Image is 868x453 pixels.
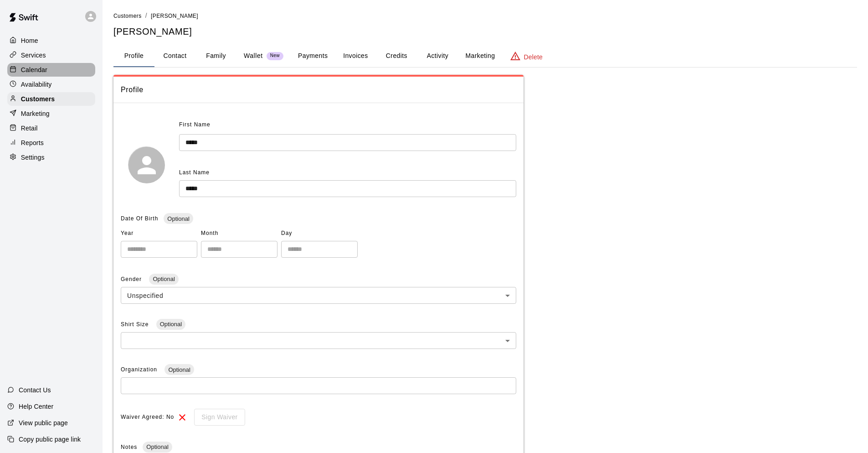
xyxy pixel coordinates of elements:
[21,138,44,147] p: Reports
[113,13,142,19] span: Customers
[21,80,52,89] p: Availability
[7,92,95,106] a: Customers
[164,366,194,373] span: Optional
[121,321,151,328] span: Shirt Size
[7,48,95,62] a: Services
[195,45,236,67] button: Family
[7,107,95,120] a: Marketing
[179,169,210,176] span: Last Name
[21,153,45,162] p: Settings
[121,84,516,96] span: Profile
[458,45,502,67] button: Marketing
[121,444,137,450] span: Notes
[7,34,95,47] a: Home
[7,136,95,150] a: Reports
[121,287,516,304] div: Unspecified
[113,12,142,19] a: Customers
[113,45,154,67] button: Profile
[19,385,51,395] p: Contact Us
[201,226,277,241] span: Month
[21,51,46,60] p: Services
[244,51,263,61] p: Wallet
[151,13,198,19] span: [PERSON_NAME]
[145,11,147,21] li: /
[121,276,144,282] span: Gender
[7,121,95,135] a: Retail
[19,402,53,411] p: Help Center
[143,443,172,450] span: Optional
[7,151,95,164] a: Settings
[19,418,68,427] p: View public page
[19,435,81,444] p: Copy public page link
[21,94,55,104] p: Customers
[149,276,178,282] span: Optional
[113,11,857,21] nav: breadcrumb
[281,226,358,241] span: Day
[267,53,283,59] span: New
[21,124,38,133] p: Retail
[291,45,335,67] button: Payments
[417,45,458,67] button: Activity
[7,78,95,91] a: Availability
[7,63,95,77] a: Calendar
[164,215,193,222] span: Optional
[156,321,185,328] span: Optional
[335,45,376,67] button: Invoices
[113,45,857,67] div: basic tabs example
[121,366,159,373] span: Organization
[21,36,38,45] p: Home
[121,215,158,222] span: Date Of Birth
[113,26,857,38] h5: [PERSON_NAME]
[21,109,50,118] p: Marketing
[121,410,174,425] span: Waiver Agreed: No
[376,45,417,67] button: Credits
[154,45,195,67] button: Contact
[21,65,47,74] p: Calendar
[179,118,211,132] span: First Name
[524,52,543,62] p: Delete
[121,226,197,241] span: Year
[188,409,245,426] div: To sign waivers in admin, this feature must be enabled in general settings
